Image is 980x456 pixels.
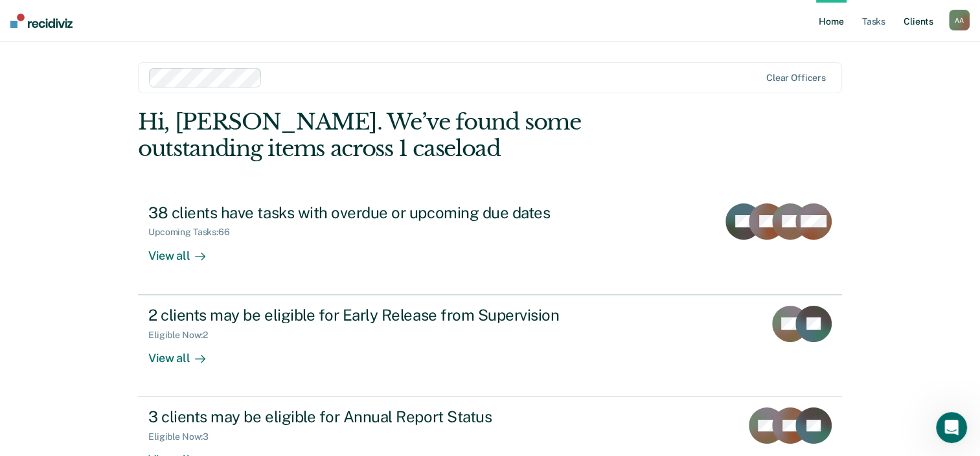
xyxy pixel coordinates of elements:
[138,193,842,295] a: 38 clients have tasks with overdue or upcoming due datesUpcoming Tasks:66View all
[949,10,970,30] button: AA
[148,330,218,341] div: Eligible Now : 2
[148,407,603,426] div: 3 clients may be eligible for Annual Report Status
[936,412,967,443] iframe: Intercom live chat
[148,227,240,238] div: Upcoming Tasks : 66
[10,14,73,28] img: Recidiviz
[138,109,701,162] div: Hi, [PERSON_NAME]. We’ve found some outstanding items across 1 caseload
[148,306,603,325] div: 2 clients may be eligible for Early Release from Supervision
[949,10,970,30] div: A A
[148,203,603,222] div: 38 clients have tasks with overdue or upcoming due dates
[138,295,842,397] a: 2 clients may be eligible for Early Release from SupervisionEligible Now:2View all
[148,238,221,263] div: View all
[148,340,221,365] div: View all
[148,431,219,442] div: Eligible Now : 3
[766,73,826,84] div: Clear officers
